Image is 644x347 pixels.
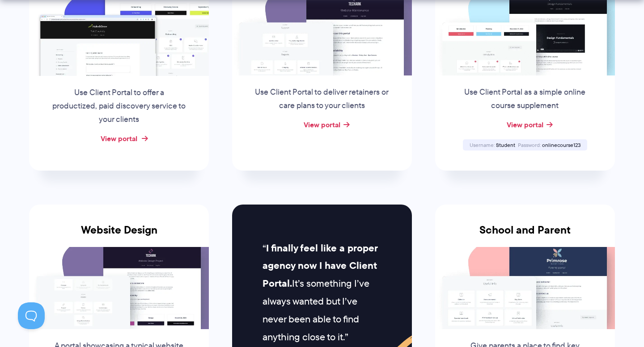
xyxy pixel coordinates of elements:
h3: Website Design [29,224,209,247]
strong: I finally feel like a proper agency now I have Client Portal. [263,241,377,291]
span: Student [496,141,515,149]
p: Use Client Portal as a simple online course supplement [457,86,593,113]
span: Password [518,141,541,149]
a: View portal [304,119,340,130]
iframe: Toggle Customer Support [18,302,45,329]
h3: School and Parent [435,224,615,247]
p: Use Client Portal to deliver retainers or care plans to your clients [254,86,390,113]
a: View portal [507,119,543,130]
a: View portal [101,133,137,144]
p: It’s something I’ve always wanted but I’ve never been able to find anything close to it. [263,239,381,346]
span: onlinecourse123 [542,141,580,149]
span: Username [470,141,495,149]
p: Use Client Portal to offer a productized, paid discovery service to your clients [51,86,187,126]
